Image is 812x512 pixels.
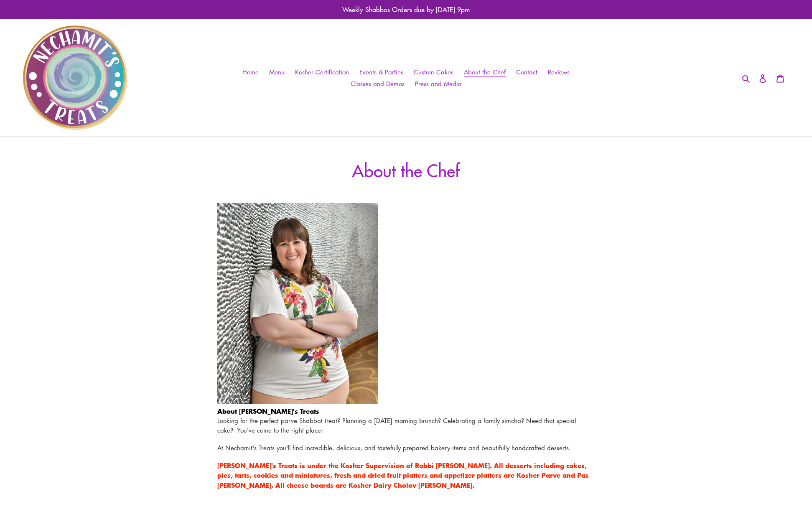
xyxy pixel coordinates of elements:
span: Menu [269,68,285,76]
a: Contact [512,66,542,78]
a: Home [238,66,263,78]
h1: About the Chef [217,160,595,180]
a: Events & Parties [355,66,407,78]
a: About the Chef [460,66,510,78]
p: Looking for the perfect parve Shabbat treat? Planning a [DATE] morning brunch? Celebrating a fami... [217,416,595,435]
a: Classes and Demos [346,78,409,90]
span: About the Chef [464,68,506,76]
img: Nechamit&#39;s Treats [23,25,127,130]
b: About [PERSON_NAME]'s Treats [217,406,319,416]
p: At Nechamit's Treats you'll find incredible, delicious, and tastefully prepared bakery items and ... [217,443,595,453]
span: Press and Media [415,79,462,88]
a: Custom Cakes [410,66,458,78]
a: Press and Media [411,78,466,90]
span: Home [242,68,259,76]
a: Menu [265,66,289,78]
a: Reviews [544,66,574,78]
span: Kosher Certification [295,68,349,76]
span: Contact [516,68,537,76]
span: Custom Cakes [414,68,453,76]
b: [PERSON_NAME]'s Treats is under the Kosher Supervision of Rabbi [PERSON_NAME]. All desserts inclu... [217,460,589,490]
span: Events & Parties [359,68,403,76]
span: Classes and Demos [351,79,405,88]
a: Kosher Certification [291,66,353,78]
span: Reviews [548,68,570,76]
